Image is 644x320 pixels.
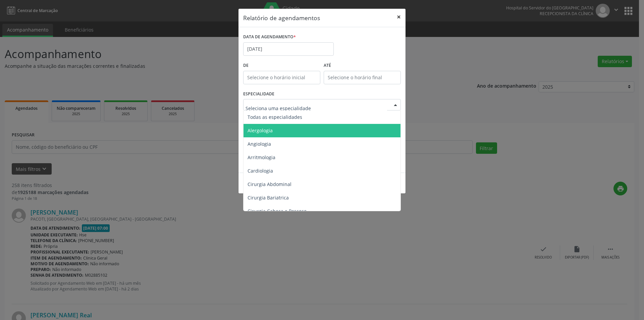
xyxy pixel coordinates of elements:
[248,168,273,174] span: Cardiologia
[243,32,296,42] label: DATA DE AGENDAMENTO
[248,127,273,134] span: Alergologia
[246,101,387,115] input: Seleciona uma especialidade
[248,154,275,161] span: Arritmologia
[324,60,401,71] label: ATÉ
[248,208,307,214] span: Cirurgia Cabeça e Pescoço
[324,71,401,84] input: Selecione o horário final
[248,141,271,147] span: Angiologia
[243,60,320,71] label: De
[243,71,320,84] input: Selecione o horário inicial
[243,13,320,22] h5: Relatório de agendamentos
[392,9,406,25] button: Close
[248,181,291,187] span: Cirurgia Abdominal
[248,194,289,201] span: Cirurgia Bariatrica
[248,114,302,120] span: Todas as especialidades
[243,42,334,56] input: Selecione uma data ou intervalo
[243,89,274,99] label: ESPECIALIDADE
